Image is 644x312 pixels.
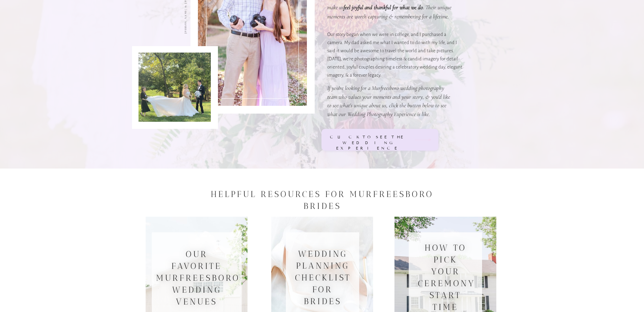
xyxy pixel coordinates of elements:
b: feel joyful and thankful for what we do [344,4,423,11]
i: If you're looking for a Murfreesboro wedding photography team who values your moments and your st... [327,84,450,118]
a: Ourfavorite murfreesboroweddingvenues [156,248,237,307]
a: weddingplanningchecklist for brides [295,248,350,307]
h2: helpful Resources for Murfreesboro brides [191,188,454,198]
p: Our story began when we were in college, and I purchased a camera. My dad asked me what I wanted ... [327,31,463,79]
a: Click to see the wedding experience [327,134,408,146]
h3: wedding planning checklist for brides [295,248,350,307]
h3: Our favorite murfreesboro wedding venues [156,248,237,307]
